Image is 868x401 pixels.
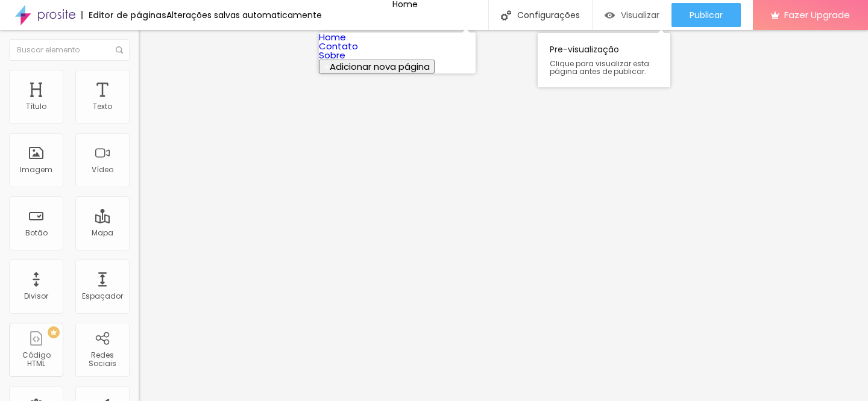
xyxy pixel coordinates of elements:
[24,292,48,300] div: Divisor
[671,3,741,27] button: Publicar
[621,10,659,20] span: Visualizar
[690,10,723,20] span: Publicar
[12,351,60,368] div: Código HTML
[9,39,130,61] input: Buscar elemento
[784,10,850,20] span: Fazer Upgrade
[319,49,345,61] a: Sobre
[501,10,511,20] img: Icone
[92,229,113,237] div: Mapa
[93,102,112,111] div: Texto
[25,229,48,237] div: Botão
[319,31,346,43] a: Home
[319,40,358,52] a: Contato
[605,10,615,20] img: view-1.svg
[26,102,46,111] div: Título
[139,30,868,401] iframe: Editor
[538,33,670,87] div: Pre-visualização
[92,166,113,174] div: Vídeo
[20,166,52,174] div: Imagem
[319,60,435,73] button: Adicionar nova página
[78,351,126,368] div: Redes Sociais
[330,60,430,73] span: Adicionar nova página
[81,11,166,19] div: Editor de páginas
[550,60,658,75] span: Clique para visualizar esta página antes de publicar.
[593,3,671,27] button: Visualizar
[82,292,123,300] div: Espaçador
[166,11,322,19] div: Alterações salvas automaticamente
[116,46,123,54] img: Icone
